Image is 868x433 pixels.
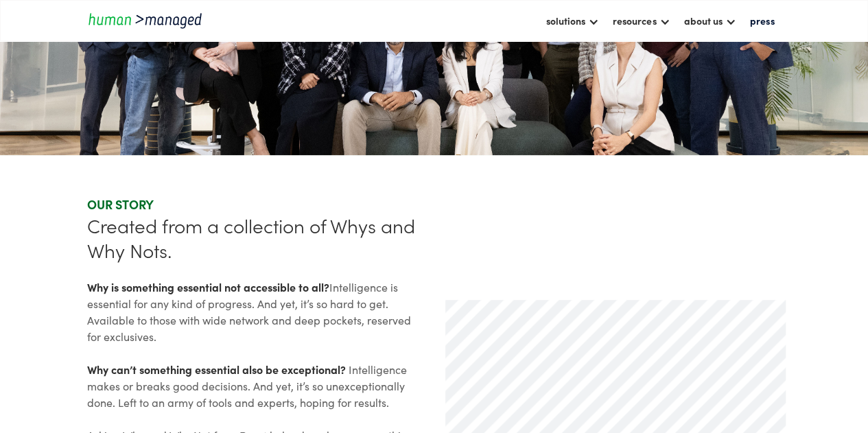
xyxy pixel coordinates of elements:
div: resources [606,9,677,32]
div: Created from a collection of Whys and Why Nots. [87,213,423,262]
div: solutions [546,12,585,29]
a: home [87,11,211,30]
div: about us [683,12,722,29]
div: solutions [539,9,606,32]
div: about us [677,9,742,32]
div: resources [613,12,656,29]
strong: Why is something essential not accessible to all?​ [87,279,329,294]
div: Our Story [87,196,423,213]
strong: Why can’t something essential also be exceptional? ​​ [87,362,349,377]
a: press [742,9,781,32]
